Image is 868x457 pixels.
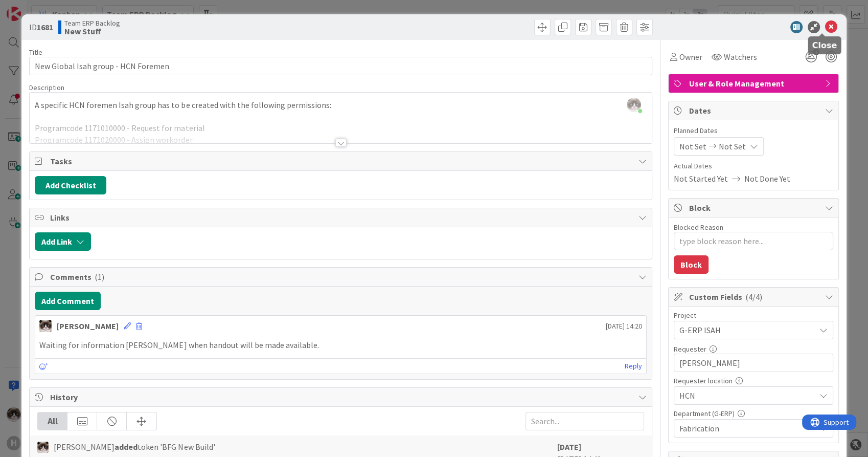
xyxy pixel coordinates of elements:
div: Requester location [674,377,833,384]
span: ID [29,21,53,33]
img: Kv [37,442,49,453]
button: Add Checklist [35,176,106,194]
p: A specific HCN foremen Isah group has to be created with the following permissions: [35,99,646,111]
input: type card name here... [29,57,652,75]
button: Add Comment [35,292,101,310]
span: Links [50,211,633,224]
input: Search... [526,412,644,430]
div: [PERSON_NAME] [57,320,119,332]
span: Description [29,83,64,92]
span: Owner [679,51,702,63]
label: Title [29,48,42,57]
span: Not Set [679,140,706,153]
span: [DATE] 14:20 [606,321,642,332]
h5: Close [812,40,837,50]
div: Project [674,312,833,319]
span: Planned Dates [674,125,833,136]
a: Reply [625,360,642,373]
span: Not Started Yet [674,172,728,185]
span: ( 1 ) [95,272,104,282]
span: Comments [50,271,633,283]
span: Watchers [724,51,757,63]
b: 1681 [37,22,53,32]
span: Team ERP Backlog [64,19,120,27]
span: Support [21,2,47,14]
button: Add Link [35,232,91,251]
span: [PERSON_NAME] token 'BFG New Build' [54,441,215,453]
span: History [50,391,633,403]
span: Tasks [50,155,633,167]
span: User & Role Management [689,77,820,90]
label: Blocked Reason [674,223,723,232]
button: Block [674,255,709,274]
span: G-ERP ISAH [679,323,810,337]
span: HCN [679,388,810,403]
b: New Stuff [64,27,120,35]
span: Fabrication [679,422,815,434]
label: Requester [674,344,706,354]
b: added [115,442,138,452]
span: Actual Dates [674,161,833,171]
p: Waiting for information [PERSON_NAME] when handout will be made available. [39,339,642,351]
span: Dates [689,104,820,117]
span: Not Done Yet [744,172,790,185]
div: All [38,412,67,430]
b: [DATE] [557,442,581,452]
img: Kv [39,320,52,332]
span: ( 4/4 ) [745,292,762,302]
span: Custom Fields [689,291,820,303]
span: Block [689,202,820,214]
div: Department (G-ERP) [674,410,833,417]
img: cF1764xS6KQF0UDQ8Ib5fgQIGsMebhp9.jfif [627,98,641,112]
span: Not Set [719,140,746,153]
